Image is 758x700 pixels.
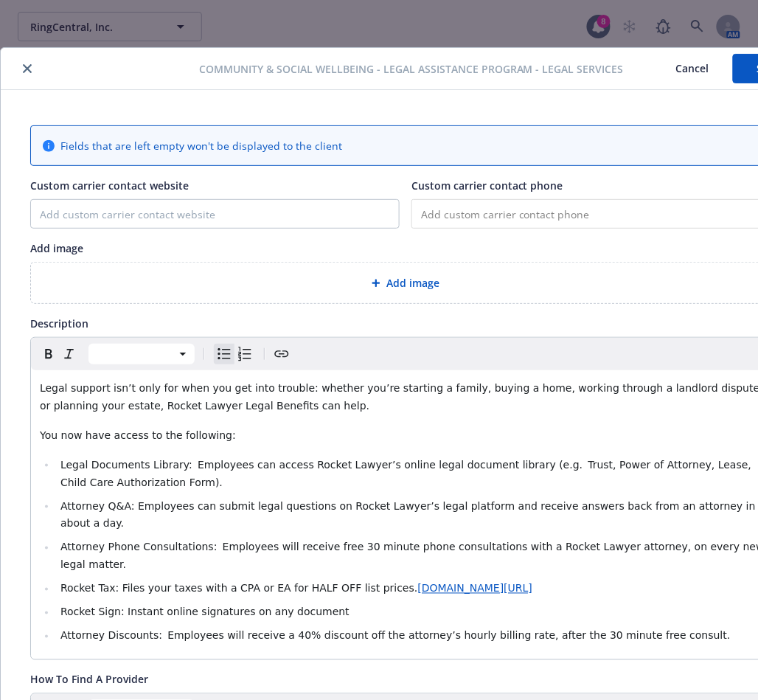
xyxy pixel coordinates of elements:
button: Bold [38,344,59,364]
a: [DOMAIN_NAME][URL] [418,583,533,595]
button: Numbered list [234,344,255,364]
span: Community & Social Wellbeing - Legal Assistance Program - Legal Services [199,61,624,77]
button: Cancel [653,54,733,83]
button: close [18,60,36,77]
div: toggle group [214,344,255,364]
span: Legal Documents Library: Employees can access Rocket Lawyer’s online legal document library (e.g.... [60,459,755,488]
span: Add image [30,241,83,255]
span: Description [30,316,88,330]
span: Custom carrier contact website [30,179,189,193]
span: Rocket Sign: Instant online signatures on any document [60,606,350,618]
button: Create link [271,344,292,364]
span: You now have access to the following: [40,429,236,441]
span: Fields that are left empty won't be displayed to the client [60,138,342,153]
span: Custom carrier contact phone [411,179,563,193]
button: Bulleted list [214,344,234,364]
button: Italic [59,344,80,364]
span: Rocket Tax: Files your taxes with a CPA or EA for HALF OFF list prices. [60,583,418,595]
input: Add custom carrier contact website [31,200,399,228]
span: Attorney Discounts: Employees will receive a 40% discount off the attorney’s hourly billing rate,... [60,630,731,642]
span: Add image [386,275,439,291]
button: Block type [88,344,195,364]
span: How To Find A Provider [30,673,148,687]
